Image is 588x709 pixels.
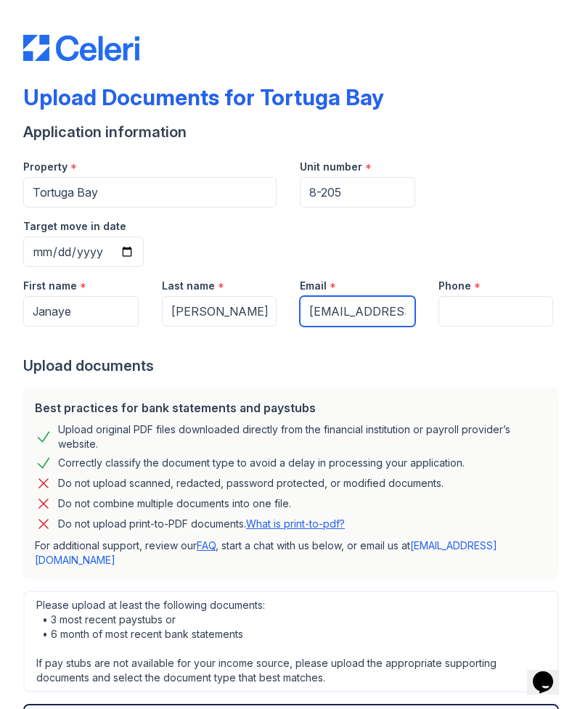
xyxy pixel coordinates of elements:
[162,279,215,293] label: Last name
[23,84,384,110] div: Upload Documents for Tortuga Bay
[58,454,465,472] div: Correctly classify the document type to avoid a delay in processing your application.
[35,539,497,566] a: [EMAIL_ADDRESS][DOMAIN_NAME]
[35,399,547,417] div: Best practices for bank statements and paystubs
[23,591,559,692] div: Please upload at least the following documents: • 3 most recent paystubs or • 6 month of most rec...
[58,475,444,492] div: Do not upload scanned, redacted, password protected, or modified documents.
[23,279,77,293] label: First name
[300,279,327,293] label: Email
[527,651,573,694] iframe: chat widget
[58,422,547,451] div: Upload original PDF files downloaded directly from the financial institution or payroll provider’...
[23,219,126,234] label: Target move in date
[58,517,345,531] p: Do not upload print-to-PDF documents.
[58,495,291,512] div: Do not combine multiple documents into one file.
[23,356,565,376] div: Upload documents
[246,517,345,530] a: What is print-to-pdf?
[438,279,471,293] label: Phone
[300,160,362,174] label: Unit number
[23,160,68,174] label: Property
[197,539,216,552] a: FAQ
[23,122,565,142] div: Application information
[35,538,547,567] p: For additional support, review our , start a chat with us below, or email us at
[23,35,139,61] img: CE_Logo_Blue-a8612792a0a2168367f1c8372b55b34899dd931a85d93a1a3d3e32e68fde9ad4.png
